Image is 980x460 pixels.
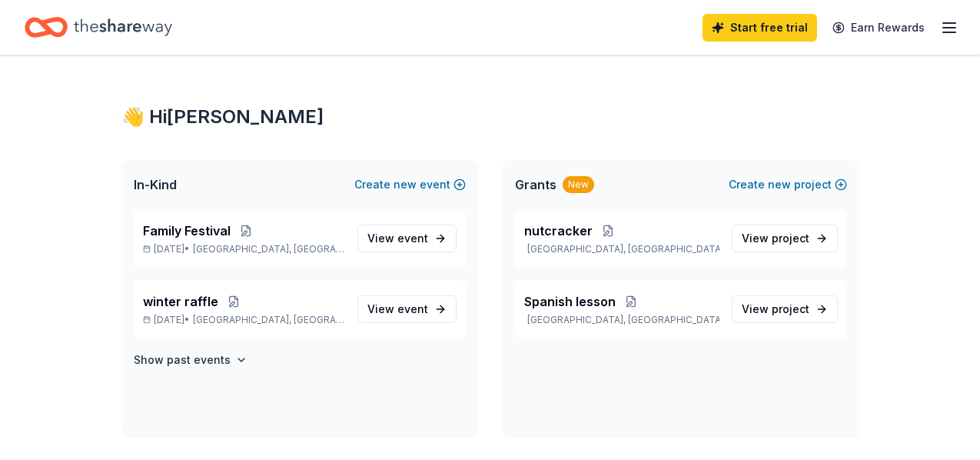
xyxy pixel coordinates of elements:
[729,175,847,194] button: Createnewproject
[354,175,466,194] button: Createnewevent
[703,14,817,42] a: Start free trial
[732,225,838,252] a: View project
[394,175,417,194] span: new
[134,351,247,369] button: Show past events
[397,302,428,315] span: event
[357,225,457,252] a: View event
[143,222,231,240] span: Family Festival
[121,105,859,129] div: 👋 Hi [PERSON_NAME]
[397,232,428,245] span: event
[742,300,809,318] span: View
[772,302,809,315] span: project
[742,229,809,248] span: View
[367,300,428,318] span: View
[367,229,428,248] span: View
[524,243,719,255] p: [GEOGRAPHIC_DATA], [GEOGRAPHIC_DATA]
[134,175,177,194] span: In-Kind
[143,292,218,311] span: winter raffle
[143,243,345,255] p: [DATE] •
[768,175,791,194] span: new
[772,232,809,245] span: project
[732,295,838,323] a: View project
[193,314,344,326] span: [GEOGRAPHIC_DATA], [GEOGRAPHIC_DATA]
[524,222,593,240] span: nutcracker
[524,314,719,326] p: [GEOGRAPHIC_DATA], [GEOGRAPHIC_DATA]
[515,175,556,194] span: Grants
[823,14,934,42] a: Earn Rewards
[563,176,594,193] div: New
[143,314,345,326] p: [DATE] •
[357,295,457,323] a: View event
[25,9,172,45] a: Home
[134,351,231,369] h4: Show past events
[524,292,616,311] span: Spanish lesson
[193,243,344,255] span: [GEOGRAPHIC_DATA], [GEOGRAPHIC_DATA]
